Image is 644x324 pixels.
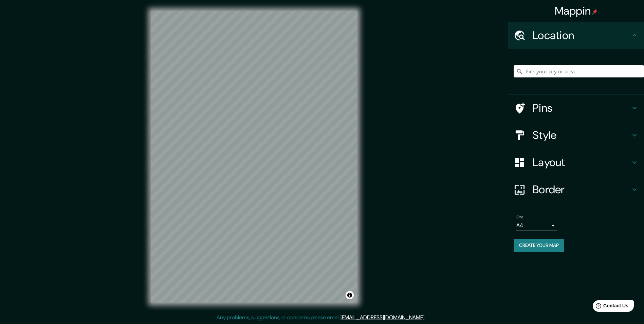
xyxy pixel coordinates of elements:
div: Layout [508,149,644,176]
h4: Layout [533,156,630,169]
div: . [425,313,426,322]
div: Location [508,22,644,49]
div: . [426,313,428,322]
button: Toggle attribution [346,291,354,299]
canvas: Map [151,11,357,303]
div: Pins [508,94,644,122]
div: Border [508,176,644,203]
div: Style [508,122,644,149]
h4: Border [533,183,630,196]
button: Create your map [514,239,564,252]
h4: Pins [533,101,630,115]
a: [EMAIL_ADDRESS][DOMAIN_NAME] [341,314,424,321]
div: A4 [516,220,557,231]
iframe: Help widget launcher [584,298,637,317]
h4: Mappin [555,4,598,18]
h4: Location [533,29,630,42]
input: Pick your city or area [514,65,644,77]
img: pin-icon.png [592,9,597,15]
h4: Style [533,128,630,142]
label: Size [516,214,523,220]
p: Any problems, suggestions, or concerns please email . [217,313,425,322]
